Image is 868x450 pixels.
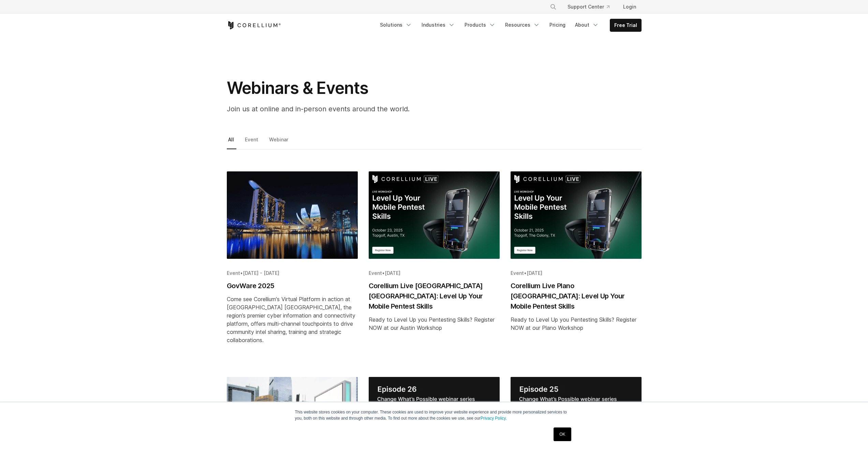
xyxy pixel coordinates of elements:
a: Event [244,135,261,149]
a: Free Trial [610,19,641,31]
span: [DATE] [527,270,542,276]
a: OK [554,427,571,441]
button: Search [547,1,559,13]
a: Resources [501,19,544,31]
div: • [369,270,500,277]
h1: Webinars & Events [227,78,500,98]
span: [DATE] [385,270,400,276]
div: • [511,270,642,277]
h2: GovWare 2025 [227,281,358,291]
span: [DATE] - [DATE] [243,270,279,276]
p: This website stores cookies on your computer. These cookies are used to improve your website expe... [295,409,573,421]
div: Ready to Level Up you Pentesting Skills? Register NOW at our Austin Workshop [369,315,500,332]
a: Products [460,19,500,31]
p: Join us at online and in-person events around the world. [227,104,500,114]
img: GovWare 2025 [227,171,358,259]
div: Navigation Menu [376,19,642,32]
a: Webinar [268,135,291,149]
a: All [227,135,236,149]
a: Pricing [545,19,570,31]
h2: Corellium Live Plano [GEOGRAPHIC_DATA]: Level Up Your Mobile Pentest Skills [511,281,642,311]
img: Corellium Live Austin TX: Level Up Your Mobile Pentest Skills [369,171,500,259]
a: Support Center [562,1,615,13]
a: Industries [417,19,459,31]
div: Come see Corellium's Virtual Platform in action at [GEOGRAPHIC_DATA] [GEOGRAPHIC_DATA], the regio... [227,295,358,344]
a: Login [618,1,642,13]
h2: Corellium Live [GEOGRAPHIC_DATA] [GEOGRAPHIC_DATA]: Level Up Your Mobile Pentest Skills [369,281,500,311]
a: Blog post summary: Corellium Live Plano TX: Level Up Your Mobile Pentest Skills [511,171,642,366]
div: Ready to Level Up you Pentesting Skills? Register NOW at our Plano Workshop [511,315,642,332]
img: Corellium Live Plano TX: Level Up Your Mobile Pentest Skills [511,171,642,259]
a: Corellium Home [227,21,281,29]
div: • [227,270,358,277]
a: Blog post summary: Corellium Live Austin TX: Level Up Your Mobile Pentest Skills [369,171,500,366]
a: About [571,19,603,31]
a: Privacy Policy. [481,416,507,421]
span: Event [227,270,240,276]
a: Solutions [376,19,416,31]
div: Navigation Menu [542,1,642,13]
span: Event [369,270,382,276]
span: Event [511,270,524,276]
a: Blog post summary: GovWare 2025 [227,171,358,366]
